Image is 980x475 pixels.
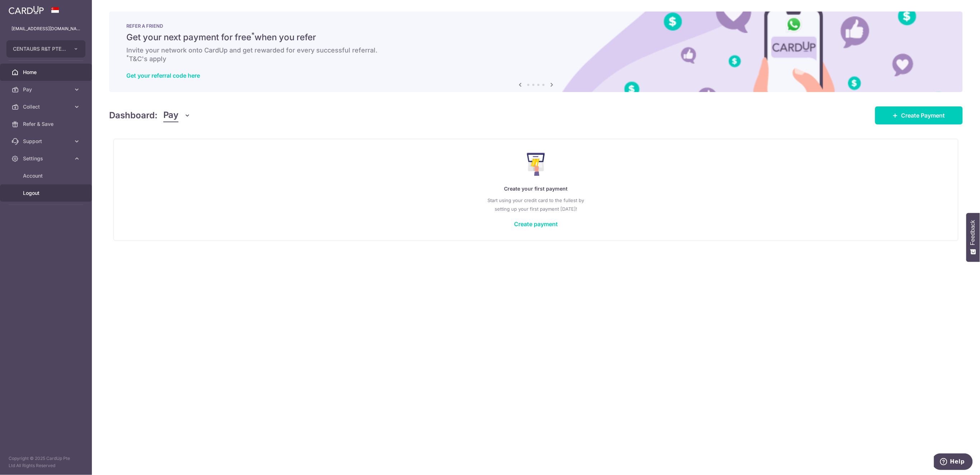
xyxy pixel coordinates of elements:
[875,106,963,124] a: Create Payment
[126,32,946,43] h5: Get your next payment for free when you refer
[934,453,973,471] iframe: Opens a widget where you can find more information
[23,138,70,145] span: Support
[514,220,558,228] a: Create payment
[109,12,963,92] img: RAF banner
[128,184,944,193] p: Create your first payment
[13,45,66,52] span: CENTAURS R&T PTE. LTD.
[126,23,946,29] p: REFER A FRIEND
[23,120,70,128] span: Refer & Save
[163,109,178,122] span: Pay
[901,111,945,120] span: Create Payment
[163,109,191,122] button: Pay
[126,72,200,79] a: Get your referral code here
[23,172,70,179] span: Account
[6,40,85,58] button: CENTAURS R&T PTE. LTD.
[527,153,545,176] img: Make Payment
[23,103,70,110] span: Collect
[23,69,70,76] span: Home
[966,213,980,262] button: Feedback - Show survey
[23,189,70,197] span: Logout
[109,109,158,122] h4: Dashboard:
[23,86,70,93] span: Pay
[9,6,44,14] img: CardUp
[126,46,946,63] h6: Invite your network onto CardUp and get rewarded for every successful referral. T&C's apply
[128,196,944,213] p: Start using your credit card to the fullest by setting up your first payment [DATE]!
[23,155,70,162] span: Settings
[11,25,80,32] p: [EMAIL_ADDRESS][DOMAIN_NAME]
[970,220,976,245] span: Feedback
